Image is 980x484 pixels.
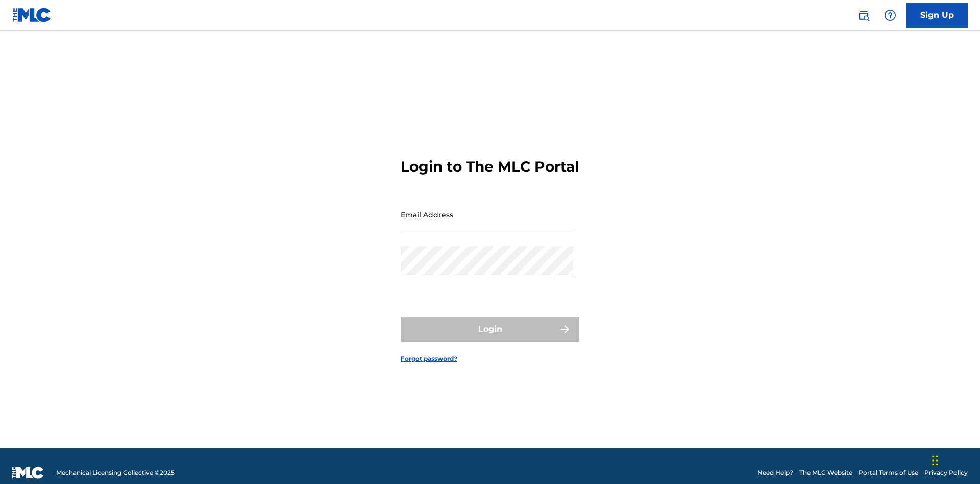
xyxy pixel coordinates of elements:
div: Help [880,5,900,26]
img: search [857,9,870,21]
img: logo [12,467,44,479]
a: Public Search [853,5,874,26]
div: Drag [932,445,938,476]
a: Sign Up [906,3,968,28]
img: MLC Logo [12,8,52,22]
a: Need Help? [757,468,793,477]
span: Mechanical Licensing Collective © 2025 [56,468,175,477]
a: Forgot password? [401,354,457,364]
img: help [884,9,896,21]
a: Privacy Policy [924,468,968,477]
iframe: Chat Widget [929,435,980,484]
a: The MLC Website [799,468,852,477]
a: Portal Terms of Use [859,468,918,477]
h3: Login to The MLC Portal [401,158,579,176]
